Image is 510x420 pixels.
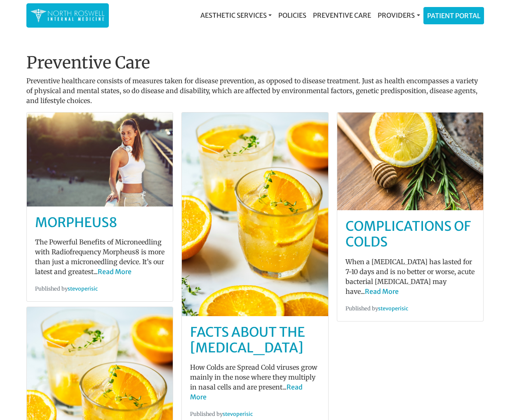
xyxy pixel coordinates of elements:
[275,7,310,23] a: Policies
[35,214,118,231] a: MORPHEUS8
[337,113,484,210] img: post-default-3.jpg
[197,7,275,23] a: Aesthetic Services
[345,257,475,296] p: When a [MEDICAL_DATA] has lasted for 7-10 days and is no better or worse, acute bacterial [MEDICA...
[68,285,98,292] a: stevoperisic
[190,411,253,417] small: Published by
[26,76,484,106] p: Preventive healthcare consists of measures taken for disease prevention, as opposed to disease tr...
[98,267,132,276] a: Read More
[374,7,423,23] a: Providers
[35,237,165,277] p: The Powerful Benefits of Microneedling with Radiofrequency Morpheus8 is more than just a micronee...
[31,7,105,23] img: North Roswell Internal Medicine
[182,113,328,316] img: post-default-4.jpg
[35,285,98,292] small: Published by
[365,287,399,296] a: Read More
[424,7,484,24] a: Patient Portal
[345,305,408,312] small: Published by
[190,362,320,402] p: How Colds are Spread Cold viruses grow mainly in the nose where they multiply in nasal cells and ...
[223,411,253,417] a: stevoperisic
[190,324,305,356] a: Facts About The [MEDICAL_DATA]
[378,305,408,312] a: stevoperisic
[310,7,374,23] a: Preventive Care
[345,218,471,250] a: Complications of Colds
[26,53,484,73] h1: Preventive Care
